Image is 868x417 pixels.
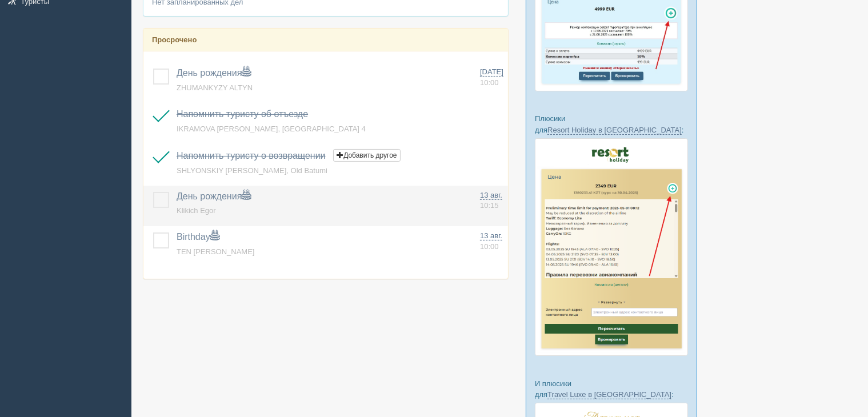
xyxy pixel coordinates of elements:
[177,191,251,201] a: День рождения
[333,149,400,162] button: Добавить другое
[547,390,671,399] a: Travel Luxe в [GEOGRAPHIC_DATA]
[177,232,219,242] a: Birthday
[535,138,688,356] img: resort-holiday-%D0%BF%D1%96%D0%B4%D0%B1%D1%96%D1%80%D0%BA%D0%B0-%D1%81%D1%80%D0%BC-%D0%B4%D0%BB%D...
[480,201,499,210] span: 10:15
[177,206,216,215] a: Klikich Egor
[480,231,502,240] span: 13 авг.
[177,109,308,119] a: Напомнить туристу об отъезде
[480,67,503,88] a: [DATE] 10:00
[480,78,499,87] span: 10:00
[177,166,327,175] a: SHLYONSKIY [PERSON_NAME], Old Batumi
[152,35,197,44] b: Просрочено
[177,68,251,78] a: День рождения
[547,126,682,135] a: Resort Holiday в [GEOGRAPHIC_DATA]
[480,242,499,251] span: 10:00
[480,231,503,252] a: 13 авг. 10:00
[535,113,688,135] p: Плюсики для :
[177,125,366,133] a: IKRAMOVA [PERSON_NAME], [GEOGRAPHIC_DATA] 4
[535,378,688,400] p: И плюсики для :
[480,190,503,211] a: 13 авг. 10:15
[177,247,255,256] a: TEN [PERSON_NAME]
[177,151,326,161] a: Напомнить туристу о возвращении
[177,83,253,92] a: ZHUMANKYZY ALTYN
[480,191,502,200] span: 13 авг.
[480,67,503,77] span: [DATE]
